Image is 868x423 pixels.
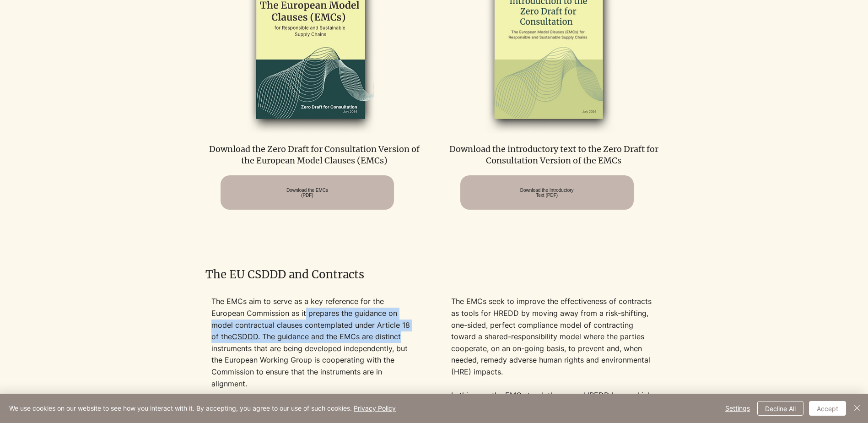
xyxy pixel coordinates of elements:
h2: The EU CSDDD and Contracts [205,267,663,282]
span: Settings [725,401,750,415]
img: Close [852,402,863,413]
button: Accept [809,401,846,416]
span: We use cookies on our website to see how you interact with it. By accepting, you agree to our use... [9,404,396,412]
a: Download the EMCs (PDF) [221,175,394,210]
p: Download the introductory text to the Zero Draft for Consultation Version of the EMCs [445,143,662,166]
span: Download the EMCs (PDF) [286,188,328,198]
span: Download the Introductory Text (PDF) [520,188,574,198]
button: Decline All [757,401,803,416]
a: CSDDD [232,332,258,341]
button: Close [852,401,863,416]
p: Download the Zero Draft for Consultation Version of the European Model Clauses (EMCs) [206,143,423,166]
a: Privacy Policy [354,404,396,412]
a: Download the Introductory Text (PDF) [460,175,634,210]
